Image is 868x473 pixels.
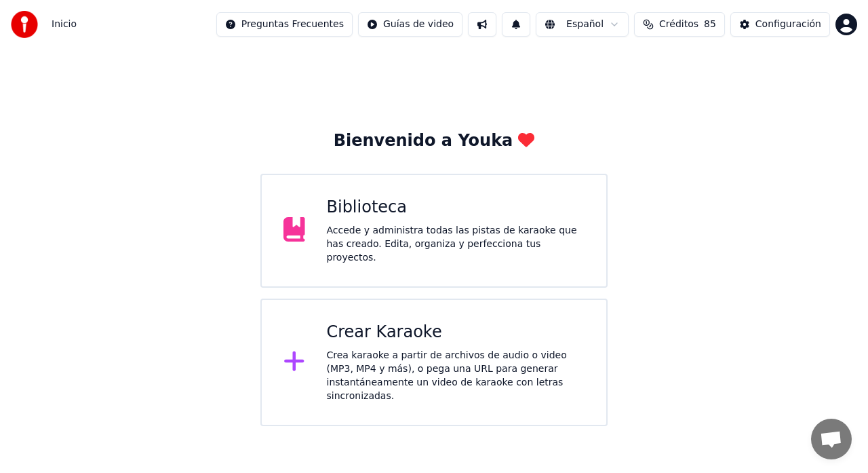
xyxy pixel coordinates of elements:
div: Biblioteca [327,197,585,219]
button: Preguntas Frecuentes [216,12,353,37]
span: 85 [704,18,716,31]
span: Inicio [52,18,77,31]
div: Öppna chatt [811,419,852,459]
button: Configuración [730,12,830,37]
button: Guías de video [358,12,462,37]
div: Bienvenido a Youka [334,130,535,152]
div: Accede y administra todas las pistas de karaoke que has creado. Edita, organiza y perfecciona tus... [327,224,585,265]
div: Crear Karaoke [327,322,585,343]
button: Créditos85 [634,12,725,37]
img: youka [11,11,38,38]
div: Configuración [755,18,821,31]
span: Créditos [659,18,698,31]
nav: breadcrumb [52,18,77,31]
div: Crea karaoke a partir de archivos de audio o video (MP3, MP4 y más), o pega una URL para generar ... [327,349,585,403]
